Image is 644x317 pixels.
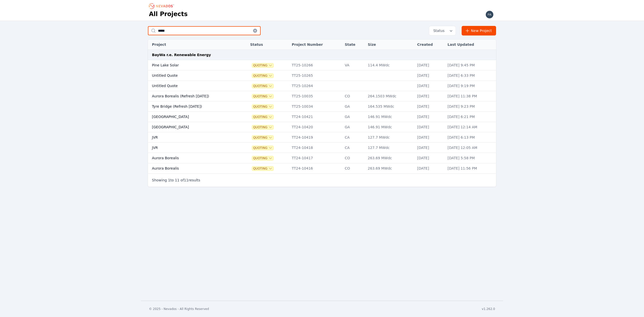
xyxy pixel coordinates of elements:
[365,122,415,132] td: 146.91 MWdc
[289,101,342,112] td: TT25-10034
[342,60,365,70] td: VA
[289,39,342,50] th: Project Number
[148,122,240,132] td: [GEOGRAPHIC_DATA]
[148,163,496,174] tr: Aurora BorealisQuotingTT24-10416CO263.69 MWdc[DATE][DATE] 11:56 PM
[415,163,445,174] td: [DATE]
[175,178,179,182] span: 11
[342,143,365,153] td: CA
[342,153,365,163] td: CO
[252,167,273,171] button: Quoting
[148,81,496,91] tr: Untitled QuoteQuotingTT25-10264[DATE][DATE] 9:19 PM
[415,143,445,153] td: [DATE]
[148,91,240,101] td: Aurora Borealis (Refresh [DATE])
[148,153,240,163] td: Aurora Borealis
[289,112,342,122] td: TT24-10421
[289,132,342,143] td: TT24-10419
[148,101,240,112] td: Tyre Bridge (Refresh [DATE])
[289,163,342,174] td: TT24-10416
[289,122,342,132] td: TT24-10420
[148,101,496,112] tr: Tyre Bridge (Refresh [DATE])QuotingTT25-10034GA164.535 MWdc[DATE][DATE] 9:23 PM
[148,132,496,143] tr: JVRQuotingTT24-10419CA127.7 MWdc[DATE][DATE] 6:13 PM
[365,143,415,153] td: 127.7 MWdc
[148,143,240,153] td: JVR
[445,101,496,112] td: [DATE] 9:23 PM
[415,112,445,122] td: [DATE]
[252,146,273,150] span: Quoting
[289,70,342,81] td: TT25-10265
[148,70,240,81] td: Untitled Quote
[365,39,415,50] th: Size
[342,101,365,112] td: GA
[445,39,496,50] th: Last Updated
[252,63,273,67] button: Quoting
[148,112,240,122] td: [GEOGRAPHIC_DATA]
[148,60,240,70] td: Pine Lake Solar
[365,101,415,112] td: 164.535 MWdc
[148,50,496,60] td: BayWa r.e. Renewable Energy
[429,26,456,35] button: Status
[168,178,170,182] span: 1
[148,163,240,174] td: Aurora Borealis
[342,39,365,50] th: State
[152,178,200,183] p: Showing to of results
[365,91,415,101] td: 264.1503 MWdc
[248,39,289,50] th: Status
[445,81,496,91] td: [DATE] 9:19 PM
[445,143,496,153] td: [DATE] 12:05 AM
[148,70,496,81] tr: Untitled QuoteQuotingTT25-10265[DATE][DATE] 6:33 PM
[149,2,176,10] nav: Breadcrumb
[445,163,496,174] td: [DATE] 11:56 PM
[415,91,445,101] td: [DATE]
[342,91,365,101] td: CO
[365,112,415,122] td: 146.91 MWdc
[445,60,496,70] td: [DATE] 9:45 PM
[289,60,342,70] td: TT25-10266
[415,81,445,91] td: [DATE]
[252,125,273,129] span: Quoting
[148,81,240,91] td: Untitled Quote
[149,10,188,18] h1: All Projects
[415,70,445,81] td: [DATE]
[289,91,342,101] td: TT25-10035
[252,74,273,78] button: Quoting
[148,60,496,70] tr: Pine Lake SolarQuotingTT25-10266VA114.4 MWdc[DATE][DATE] 9:45 PM
[415,101,445,112] td: [DATE]
[342,112,365,122] td: GA
[252,84,273,88] button: Quoting
[415,39,445,50] th: Created
[148,39,240,50] th: Project
[252,94,273,98] button: Quoting
[445,122,496,132] td: [DATE] 12:14 AM
[445,91,496,101] td: [DATE] 11:38 PM
[252,115,273,119] button: Quoting
[148,122,496,132] tr: [GEOGRAPHIC_DATA]QuotingTT24-10420GA146.91 MWdc[DATE][DATE] 12:14 AM
[252,105,273,109] button: Quoting
[365,153,415,163] td: 263.69 MWdc
[365,60,415,70] td: 114.4 MWdc
[445,153,496,163] td: [DATE] 5:58 PM
[149,307,209,311] div: © 2025 - Nevados - All Rights Reserved
[148,112,496,122] tr: [GEOGRAPHIC_DATA]QuotingTT24-10421GA146.91 MWdc[DATE][DATE] 6:21 PM
[415,153,445,163] td: [DATE]
[148,143,496,153] tr: JVRQuotingTT24-10418CA127.7 MWdc[DATE][DATE] 12:05 AM
[365,163,415,174] td: 263.69 MWdc
[342,163,365,174] td: CO
[252,136,273,140] button: Quoting
[289,143,342,153] td: TT24-10418
[148,153,496,163] tr: Aurora BorealisQuotingTT24-10417CO263.69 MWdc[DATE][DATE] 5:58 PM
[445,132,496,143] td: [DATE] 6:13 PM
[252,156,273,160] button: Quoting
[445,112,496,122] td: [DATE] 6:21 PM
[462,26,496,35] a: New Project
[431,28,445,33] span: Status
[415,60,445,70] td: [DATE]
[486,11,494,19] img: paul.mcmillan@nevados.solar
